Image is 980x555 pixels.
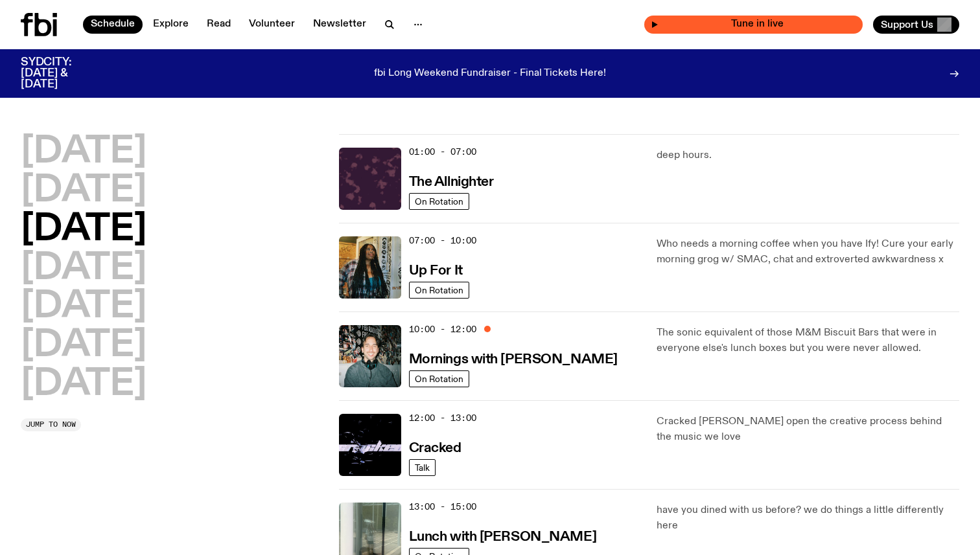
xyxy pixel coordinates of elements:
[657,503,959,534] p: have you dined with us before? we do things a little differently here
[409,350,618,367] a: Mornings with [PERSON_NAME]
[409,234,476,247] span: 07:00 - 10:00
[881,19,933,30] span: Support Us
[657,325,959,356] p: The sonic equivalent of those M&M Biscuit Bars that were in everyone else's lunch boxes but you w...
[409,501,476,513] span: 13:00 - 15:00
[199,16,239,34] a: Read
[873,16,959,34] button: Support Us
[21,212,146,248] button: [DATE]
[644,16,863,34] button: On AirMornings with [PERSON_NAME]Tune in live
[339,236,401,299] img: Ify - a Brown Skin girl with black braided twists, looking up to the side with her tongue stickin...
[657,236,959,267] p: Who needs a morning coffee when you have Ify! Cure your early morning grog w/ SMAC, chat and extr...
[415,374,463,384] span: On Rotation
[21,418,81,431] button: Jump to now
[21,173,146,209] button: [DATE]
[415,463,430,473] span: Talk
[21,289,146,325] button: [DATE]
[415,286,463,295] span: On Rotation
[657,148,959,163] p: deep hours.
[409,439,461,455] a: Cracked
[21,251,146,287] button: [DATE]
[339,325,401,387] img: Radio presenter Ben Hansen sits in front of a wall of photos and an fbi radio sign. Film photo. B...
[409,323,476,335] span: 10:00 - 12:00
[409,173,494,189] a: The Allnighter
[21,367,146,403] button: [DATE]
[241,16,303,34] a: Volunteer
[409,264,463,278] h3: Up For It
[83,16,143,34] a: Schedule
[659,19,856,29] span: Tune in live
[409,262,463,278] a: Up For It
[305,16,374,34] a: Newsletter
[21,134,146,170] button: [DATE]
[409,193,469,210] a: On Rotation
[409,459,436,476] a: Talk
[409,528,596,544] a: Lunch with [PERSON_NAME]
[409,370,469,387] a: On Rotation
[21,328,146,364] button: [DATE]
[409,530,596,544] h3: Lunch with [PERSON_NAME]
[409,353,618,367] h3: Mornings with [PERSON_NAME]
[409,412,476,424] span: 12:00 - 13:00
[145,16,196,34] a: Explore
[415,197,463,207] span: On Rotation
[374,68,606,80] p: fbi Long Weekend Fundraiser - Final Tickets Here!
[657,414,959,445] p: Cracked [PERSON_NAME] open the creative process behind the music we love
[409,442,461,455] h3: Cracked
[339,414,401,476] img: Logo for Podcast Cracked. Black background, with white writing, with glass smashing graphics
[409,282,469,299] a: On Rotation
[26,421,76,428] span: Jump to now
[409,176,494,189] h3: The Allnighter
[21,57,104,90] h3: SYDCITY: [DATE] & [DATE]
[409,146,476,158] span: 01:00 - 07:00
